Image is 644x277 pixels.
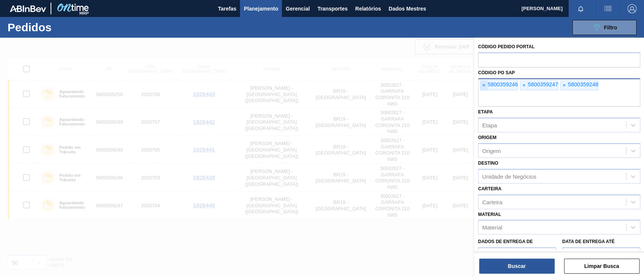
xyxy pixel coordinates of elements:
[482,122,497,129] font: Etapa
[218,6,237,12] font: Tarefas
[572,20,636,35] button: Filtro
[286,6,310,12] font: Gerencial
[478,44,535,49] font: Código Pedido Portal
[528,81,558,87] font: 5800359247
[604,24,617,31] font: Filtro
[482,173,536,179] font: Unidade de Negócios
[478,135,496,140] font: Origem
[563,82,566,88] font: ×
[478,70,515,75] font: Código PO SAP
[482,148,501,154] font: Origem
[603,4,612,13] img: ações do usuário
[355,6,381,12] font: Relatórios
[478,239,533,244] font: Dados de Entrega de
[562,247,640,262] input: dd/mm/aaaa
[627,4,636,13] img: Sair
[522,82,525,88] font: ×
[389,6,426,12] font: Dados Mestres
[10,5,46,12] img: TNhmsLtSVTkK8tSr43FrP2fwEKptu5GPRR3wAAAABJRU5ErkJggg==
[562,239,615,244] font: Data de Entrega até
[244,6,278,12] font: Planejamento
[487,81,518,87] font: 5800359246
[482,224,502,231] font: Material
[478,186,501,191] font: Carteira
[478,212,501,217] font: Material
[482,82,485,88] font: ×
[569,3,593,14] button: Notificações
[8,21,52,34] font: Pedidos
[478,109,493,115] font: Etapa
[478,161,498,166] font: Destino
[568,81,598,87] font: 5800359248
[521,6,563,11] font: [PERSON_NAME]
[482,199,502,205] font: Carteira
[478,247,556,262] input: dd/mm/aaaa
[317,6,347,12] font: Transportes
